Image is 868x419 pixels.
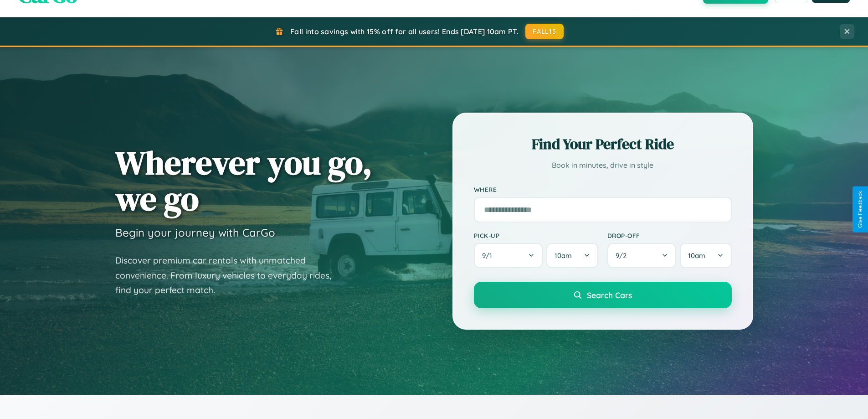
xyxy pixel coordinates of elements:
button: 9/2 [607,243,677,268]
span: Fall into savings with 15% off for all users! Ends [DATE] 10am PT. [290,27,519,36]
button: 10am [546,243,598,268]
label: Pick-up [474,232,598,239]
div: Give Feedback [857,191,863,228]
button: 9/1 [474,243,543,268]
span: Search Cars [587,290,632,300]
button: 10am [680,243,731,268]
span: 9 / 1 [482,251,497,260]
h3: Begin your journey with CarGo [115,226,275,239]
h2: Find Your Perfect Ride [474,134,732,154]
p: Book in minutes, drive in style [474,159,732,172]
span: 9 / 2 [616,251,631,260]
button: Search Cars [474,282,732,308]
label: Where [474,186,732,193]
h1: Wherever you go, we go [115,145,372,217]
button: FALL15 [525,24,564,39]
label: Drop-off [607,232,732,239]
span: 10am [555,251,572,260]
p: Discover premium car rentals with unmatched convenience. From luxury vehicles to everyday rides, ... [115,253,343,298]
span: 10am [688,251,705,260]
